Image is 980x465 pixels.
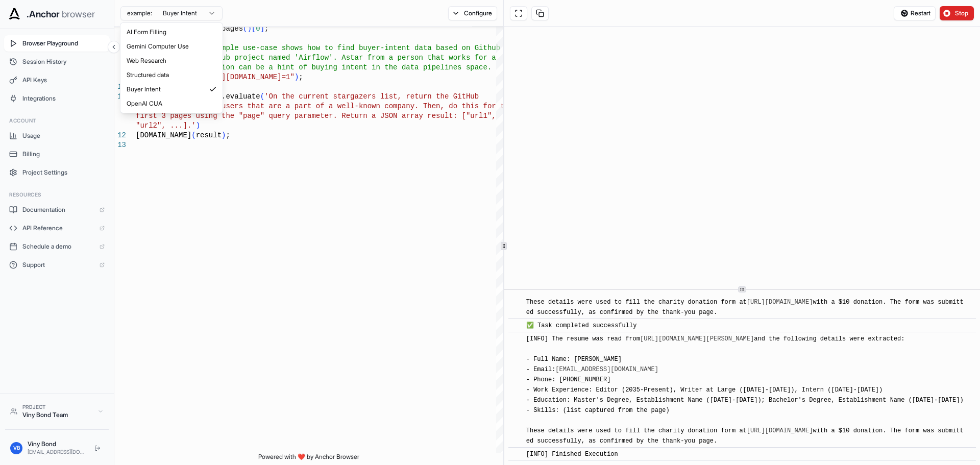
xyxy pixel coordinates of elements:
[127,71,169,79] span: Structured data
[127,42,189,51] span: Gemini Computer Use
[127,100,162,108] span: OpenAI CUA
[127,28,166,36] span: AI Form Filling
[127,57,166,65] span: Web Research
[127,85,161,93] span: Buyer Intent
